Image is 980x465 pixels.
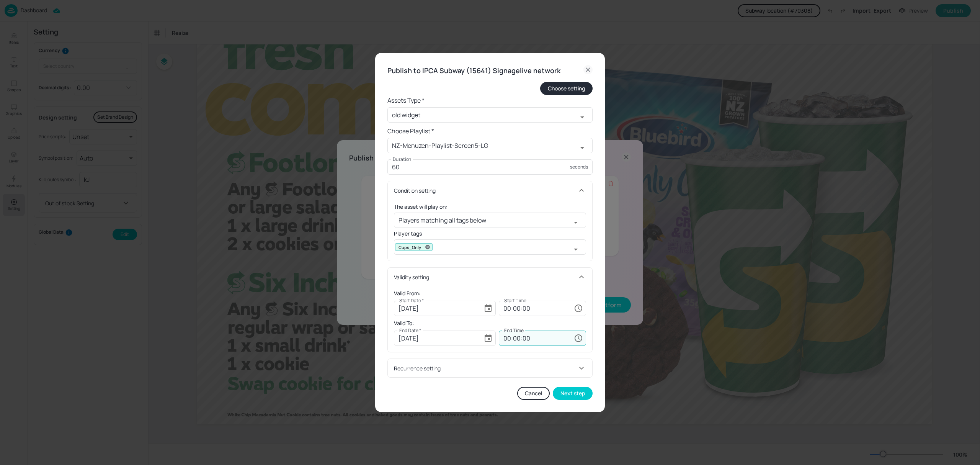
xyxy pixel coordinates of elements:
button: Open [575,140,590,156]
label: Start Date * [399,297,424,304]
div: Recurrence setting [388,359,592,377]
h6: Publish to IPCA Subway (15641) Signagelive network [387,65,560,76]
h6: Player tags [394,229,586,238]
span: Cups_Only [395,243,424,252]
button: Choose time, selected time is 12:00 AM [571,331,586,346]
div: Recurrence setting [394,364,577,372]
label: End Date * [399,327,421,334]
div: Condition setting [388,181,592,200]
p: seconds [570,164,588,170]
button: Cancel [517,387,550,400]
button: Open [575,110,590,125]
button: Next step [553,387,593,400]
button: Choose time, selected time is 12:00 AM [571,301,586,316]
div: Cups_Only [395,243,433,251]
button: Choose date, selected date is Oct 7, 2025 [480,331,496,346]
h6: Choose Playlist * [387,126,593,136]
label: End Time [504,327,524,334]
input: YYYY-MM-DD [394,331,464,346]
h6: Valid To: [394,319,586,327]
button: Open [568,242,583,257]
div: Condition setting [394,187,577,195]
label: Duration [393,156,412,162]
h6: Assets Type * [387,95,593,106]
input: hh:mm:ss [499,301,571,316]
h6: The asset will play on: [394,203,586,211]
div: Validity setting [388,268,592,286]
button: Choose setting [540,82,593,95]
input: YYYY-MM-DD [394,301,464,316]
div: Validity setting [394,273,577,281]
label: Start Time [504,297,526,304]
button: Choose date, selected date is Sep 9, 2025 [480,301,496,316]
h6: Valid From: [394,289,586,298]
input: hh:mm:ss [499,331,571,346]
button: Open [568,215,583,230]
